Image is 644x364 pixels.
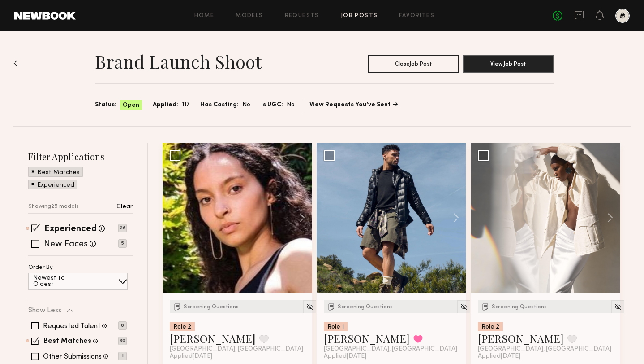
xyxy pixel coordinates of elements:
span: No [287,100,295,110]
span: Status: [95,100,116,110]
div: Applied [DATE] [170,353,305,360]
a: Job Posts [341,13,378,19]
span: 117 [182,100,189,110]
span: [GEOGRAPHIC_DATA], [GEOGRAPHIC_DATA] [478,346,611,353]
div: Role 1 [324,322,348,331]
span: [GEOGRAPHIC_DATA], [GEOGRAPHIC_DATA] [170,346,303,353]
p: 0 [118,321,127,330]
label: Best Matches [43,338,91,345]
a: Models [236,13,263,19]
span: Has Casting: [200,100,239,110]
span: No [242,100,250,110]
a: View Requests You’ve Sent [309,102,398,108]
button: CloseJob Post [368,55,459,73]
img: Unhide Model [460,303,468,311]
span: Screening Questions [492,304,547,310]
p: Best Matches [37,170,80,176]
p: 1 [118,352,127,360]
span: Screening Questions [338,304,393,310]
div: Applied [DATE] [478,353,613,360]
p: Newest to Oldest [33,275,86,288]
img: Submission Icon [481,302,490,311]
label: Other Submissions [43,353,102,360]
button: View Job Post [463,55,554,73]
h1: Brand Launch Shoot [95,50,262,73]
img: Unhide Model [306,303,313,311]
label: Experienced [44,225,97,234]
span: Open [123,101,139,110]
span: [GEOGRAPHIC_DATA], [GEOGRAPHIC_DATA] [324,346,457,353]
p: 30 [118,337,127,345]
p: Clear [116,204,133,210]
span: Screening Questions [184,304,239,310]
a: [PERSON_NAME] [170,331,256,346]
p: 5 [118,239,127,248]
label: Requested Talent [43,323,100,330]
div: Applied [DATE] [324,353,459,360]
div: Role 2 [478,322,503,331]
a: [PERSON_NAME] [478,331,564,346]
img: Unhide Model [614,303,622,311]
div: Role 2 [170,322,195,331]
h2: Filter Applications [28,150,133,162]
p: Order By [28,265,53,271]
a: Favorites [399,13,434,19]
span: Is UGC: [261,100,283,110]
img: Submission Icon [173,302,182,311]
img: Submission Icon [327,302,336,311]
a: Home [194,13,215,19]
img: Back to previous page [13,60,18,67]
p: Experienced [37,182,74,189]
p: 26 [118,224,127,232]
a: Requests [285,13,319,19]
label: New Faces [44,240,88,249]
span: Applied: [153,100,178,110]
p: Showing 25 models [28,204,79,210]
p: Show Less [28,307,61,314]
a: [PERSON_NAME] [324,331,410,346]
